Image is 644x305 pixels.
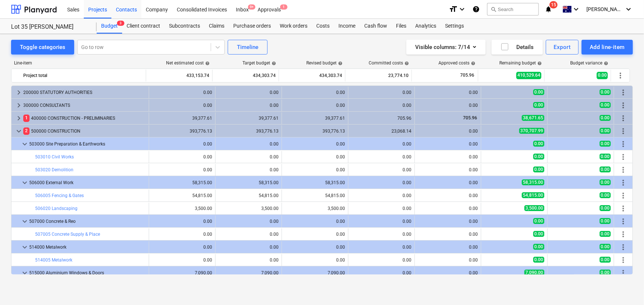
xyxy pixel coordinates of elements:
span: 0.00 [600,154,611,159]
div: 200000 STATUTORY AUTHORITIES [23,87,146,98]
span: 0.00 [533,154,544,159]
div: 0.00 [285,257,345,263]
span: 0.00 [533,218,544,224]
a: 507005 Concrete Supply & Place [35,232,100,237]
span: 0.00 [600,218,611,224]
div: 0.00 [285,90,345,95]
span: 0.00 [600,205,611,211]
span: 0.00 [533,166,544,172]
span: search [490,6,496,12]
span: 0.00 [600,231,611,237]
span: 3 [117,21,124,26]
div: 39,377.61 [152,116,212,121]
div: Export [554,42,571,52]
div: 0.00 [285,154,345,159]
div: Committed costs [369,60,409,66]
div: Visible columns : 7/14 [415,42,477,52]
a: Analytics [411,19,441,34]
div: 0.00 [351,90,411,95]
div: 0.00 [285,232,345,237]
span: More actions [616,71,625,80]
div: 0.00 [218,232,279,237]
div: Cash flow [360,19,392,34]
div: 39,377.61 [218,116,279,121]
button: Timeline [228,40,268,55]
div: 0.00 [418,245,478,250]
span: [PERSON_NAME] [586,6,623,12]
span: 705.96 [459,72,475,78]
span: 1 [23,115,30,122]
div: 0.00 [152,257,212,263]
div: 0.00 [351,219,411,224]
span: keyboard_arrow_down [20,140,29,148]
span: 0.00 [533,231,544,237]
a: 514005 Metalwork [35,257,72,263]
span: More actions [619,114,628,123]
div: 7,090.00 [218,270,279,276]
span: keyboard_arrow_right [14,88,23,97]
span: keyboard_arrow_right [14,101,23,110]
div: 58,315.00 [152,180,212,185]
span: 0.00 [533,89,544,95]
div: 7,090.00 [285,270,345,276]
a: Subcontracts [165,19,204,34]
span: keyboard_arrow_down [20,269,29,277]
span: More actions [619,256,628,264]
span: 38,671.65 [522,115,544,121]
div: 0.00 [152,232,212,237]
a: 506020 Landscaping [35,206,78,211]
span: More actions [619,269,628,277]
div: 0.00 [152,154,212,159]
div: Add line-item [590,42,625,52]
i: keyboard_arrow_down [572,5,581,14]
div: 54,815.00 [285,193,345,198]
span: 3,500.00 [524,205,544,211]
span: 58,315.00 [522,179,544,185]
div: 3,500.00 [218,206,279,211]
div: 3,500.00 [285,206,345,211]
div: 514000 Metalwork [29,241,146,253]
div: 503000 Site Preparation & Earthworks [29,138,146,150]
div: Toggle categories [20,42,65,52]
span: More actions [619,101,628,110]
div: 0.00 [351,154,411,159]
div: 0.00 [418,180,478,185]
a: Client contract [122,19,165,34]
div: 0.00 [218,219,279,224]
div: Details [500,42,534,52]
span: help [403,61,409,66]
div: 0.00 [152,141,212,147]
span: 0.00 [533,102,544,108]
span: More actions [619,191,628,200]
div: Income [334,19,360,34]
a: 506005 Fencing & Gates [35,193,84,198]
a: Claims [204,19,229,34]
div: Revised budget [306,60,342,66]
span: 0.00 [533,141,544,147]
a: 503020 Demolition [35,167,73,172]
span: 2 [23,127,30,134]
div: Budget variance [570,60,608,66]
a: Budget3 [97,19,122,34]
span: 0.00 [600,244,611,250]
span: 9+ [248,4,255,10]
div: 0.00 [418,90,478,95]
div: 434,303.74 [282,70,342,81]
div: 23,068.14 [351,129,411,134]
div: 515000 Aluminium Windows & Doors [29,267,146,279]
div: 507000 Concrete & Reo [29,215,146,227]
span: 7,090.00 [524,270,544,276]
span: help [602,61,608,66]
div: 0.00 [418,129,478,134]
i: keyboard_arrow_down [458,5,466,14]
div: 0.00 [218,154,279,159]
div: 0.00 [418,257,478,263]
div: 393,776.13 [152,129,212,134]
div: 0.00 [285,103,345,108]
div: 0.00 [418,193,478,198]
span: 0.00 [533,257,544,263]
span: 410,529.64 [516,72,541,79]
div: 0.00 [218,90,279,95]
a: Purchase orders [229,19,275,34]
